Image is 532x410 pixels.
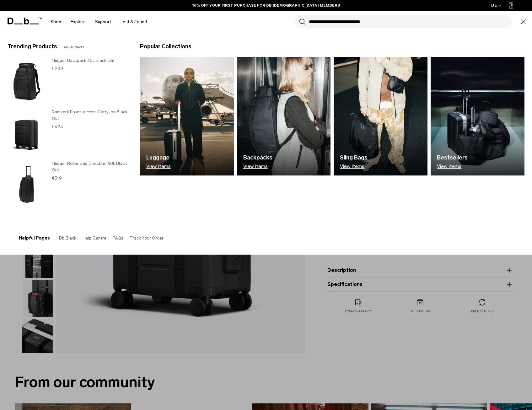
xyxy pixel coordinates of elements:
[243,164,272,169] p: View items
[52,160,127,173] h3: Hugger Roller Bag Check-in 60L Black Out
[71,11,86,33] a: Explore
[237,57,331,175] img: Db
[431,57,524,175] img: Db
[146,164,171,169] p: View items
[83,235,106,241] a: Help Centre
[52,109,127,122] h3: Ramverk Front-access Carry-on Black Out
[59,235,76,241] a: Db Black
[340,164,368,169] p: View items
[52,175,62,181] span: €319
[121,11,147,33] a: Lost & Found
[192,3,340,8] a: 10% OFF YOUR FIRST PURCHASE FOR DB [DEMOGRAPHIC_DATA] MEMBERS
[130,235,164,241] a: Track Your Order
[51,11,61,33] a: Shop
[52,57,127,64] h3: Hugger Backpack 30L Black Out
[8,57,46,105] img: Hugger Backpack 30L Black Out
[431,57,524,175] a: Db Bestsellers View items
[113,235,123,241] a: FAQs
[437,164,468,169] p: View items
[8,109,46,157] img: Ramverk Front-access Carry-on Black Out
[146,154,171,162] h3: Luggage
[243,154,272,162] h3: Backpacks
[8,160,127,208] a: Hugger Roller Bag Check-in 60L Black Out Hugger Roller Bag Check-in 60L Black Out €319
[95,11,111,33] a: Support
[334,57,427,175] a: Db Sling Bags View items
[46,11,152,33] nav: Main Navigation
[140,57,234,175] a: Db Luggage View items
[8,160,46,208] img: Hugger Roller Bag Check-in 60L Black Out
[334,57,427,175] img: Db
[140,57,234,175] img: Db
[63,44,84,50] a: All Products
[19,235,50,241] h3: Helpful Pages
[8,42,57,51] h3: Trending Products
[8,57,127,105] a: Hugger Backpack 30L Black Out Hugger Backpack 30L Black Out €209
[340,154,368,162] h3: Sling Bags
[52,66,63,71] span: €209
[237,57,331,175] a: Db Backpacks View items
[437,154,468,162] h3: Bestsellers
[140,42,191,51] h3: Popular Collections
[52,124,63,129] span: €424
[8,109,127,157] a: Ramverk Front-access Carry-on Black Out Ramverk Front-access Carry-on Black Out €424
